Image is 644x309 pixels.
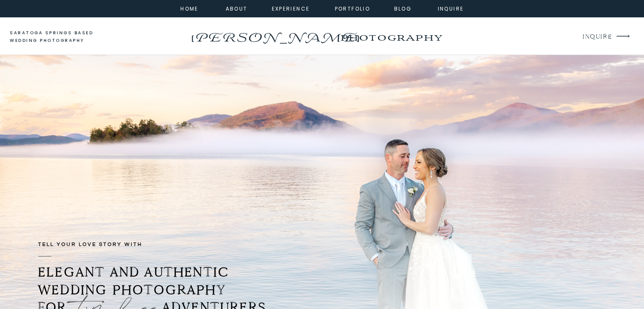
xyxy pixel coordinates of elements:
a: photography [323,25,459,49]
a: home [178,4,201,12]
a: [PERSON_NAME] [189,28,361,41]
a: portfolio [334,4,371,12]
a: experience [272,4,306,12]
a: INQUIRE [583,31,611,43]
a: Blog [388,4,418,12]
a: inquire [436,4,466,12]
a: about [226,4,245,12]
b: TELL YOUR LOVE STORY with [38,242,142,247]
a: saratoga springs based wedding photography [10,29,109,45]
